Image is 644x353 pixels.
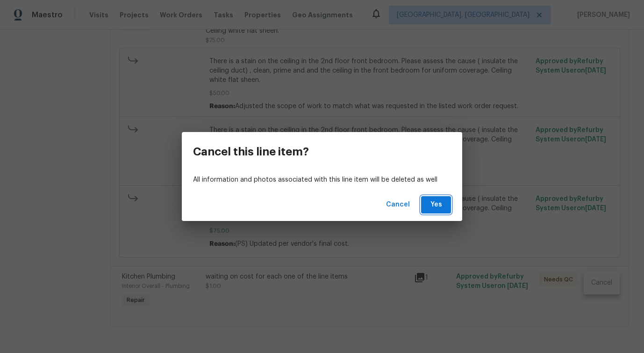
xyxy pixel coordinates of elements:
[421,196,451,213] button: Yes
[193,145,309,158] h3: Cancel this line item?
[382,196,414,213] button: Cancel
[429,199,444,211] span: Yes
[193,175,451,185] p: All information and photos associated with this line item will be deleted as well
[386,199,410,211] span: Cancel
